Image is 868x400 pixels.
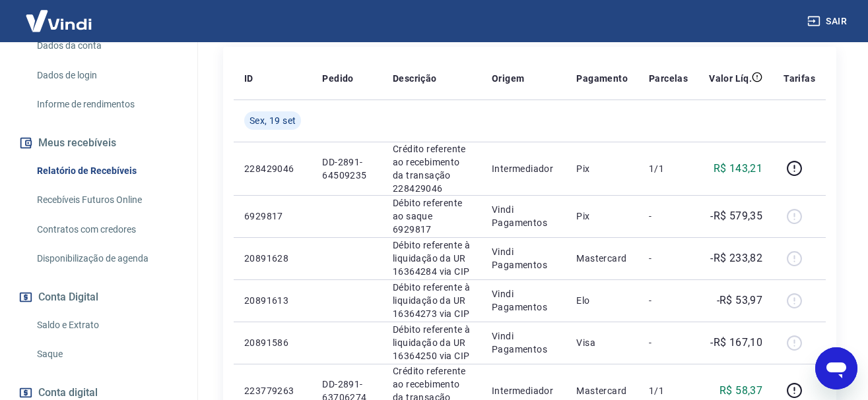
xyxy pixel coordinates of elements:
[717,293,763,308] p: -R$ 53,97
[649,384,688,397] p: 1/1
[784,72,815,85] p: Tarifas
[649,252,688,265] p: -
[492,162,555,175] p: Intermediador
[244,384,301,397] p: 223779263
[576,294,628,307] p: Elo
[576,336,628,349] p: Visa
[815,347,857,389] iframe: Botão para abrir a janela de mensagens
[393,196,471,236] p: Débito referente ao saque 6929817
[16,283,182,312] button: Conta Digital
[32,32,182,59] a: Dados da conta
[244,294,301,307] p: 20891613
[492,203,555,229] p: Vindi Pagamentos
[649,162,688,175] p: 1/1
[805,9,852,34] button: Sair
[576,72,628,85] p: Pagamento
[576,252,628,265] p: Mastercard
[393,239,471,278] p: Débito referente à liquidação da UR 16364284 via CIP
[492,384,555,397] p: Intermediador
[32,216,182,243] a: Contratos com credores
[32,157,182,185] a: Relatório de Recebíveis
[649,72,688,85] p: Parcelas
[709,72,752,85] p: Valor Líq.
[649,294,688,307] p: -
[710,335,762,351] p: -R$ 167,10
[322,72,353,85] p: Pedido
[576,384,628,397] p: Mastercard
[244,162,301,175] p: 228429046
[492,329,555,356] p: Vindi Pagamentos
[16,1,102,41] img: Vindi
[714,161,763,177] p: R$ 143,21
[492,245,555,271] p: Vindi Pagamentos
[244,210,301,223] p: 6929817
[32,341,182,368] a: Saque
[393,72,437,85] p: Descrição
[244,72,253,85] p: ID
[393,142,471,195] p: Crédito referente ao recebimento da transação 228429046
[32,62,182,89] a: Dados de login
[32,245,182,272] a: Disponibilização de agenda
[492,72,524,85] p: Origem
[710,250,762,266] p: -R$ 233,82
[244,252,301,265] p: 20891628
[32,91,182,118] a: Informe de rendimentos
[244,336,301,349] p: 20891586
[649,210,688,223] p: -
[576,210,628,223] p: Pix
[393,281,471,320] p: Débito referente à liquidação da UR 16364273 via CIP
[393,323,471,362] p: Débito referente à liquidação da UR 16364250 via CIP
[719,383,762,399] p: R$ 58,37
[250,114,296,127] span: Sex, 19 set
[32,312,182,339] a: Saldo e Extrato
[16,129,182,157] button: Meus recebíveis
[32,186,182,214] a: Recebíveis Futuros Online
[649,336,688,349] p: -
[492,287,555,314] p: Vindi Pagamentos
[576,162,628,175] p: Pix
[322,156,372,182] p: DD-2891-64509235
[710,208,762,224] p: -R$ 579,35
